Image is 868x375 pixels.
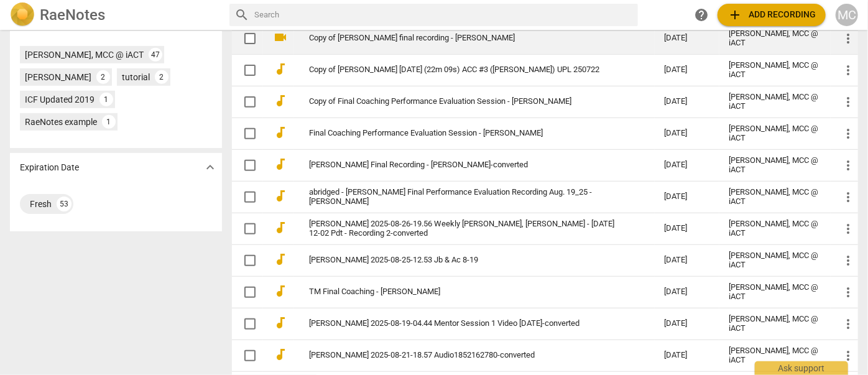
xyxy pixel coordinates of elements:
div: [PERSON_NAME], MCC @ iACT [729,346,821,365]
a: [PERSON_NAME] 2025-08-21-18.57 Audio1852162780-converted [309,351,620,360]
td: [DATE] [655,86,719,118]
div: Fresh [30,198,52,210]
a: Final Coaching Performance Evaluation Session - [PERSON_NAME] [309,129,620,138]
td: [DATE] [655,276,719,308]
button: Upload [718,4,826,26]
span: audiotrack [273,284,288,299]
span: search [234,7,249,22]
td: [DATE] [655,340,719,371]
a: TM Final Coaching - [PERSON_NAME] [309,287,620,297]
div: [PERSON_NAME], MCC @ iACT [729,251,821,270]
span: more_vert [841,158,856,173]
td: [DATE] [655,308,719,340]
a: Copy of Final Coaching Performance Evaluation Session - [PERSON_NAME] [309,97,620,106]
div: 53 [57,197,72,211]
span: more_vert [841,31,856,46]
div: [PERSON_NAME], MCC @ iACT [729,156,821,175]
span: more_vert [841,348,856,363]
a: Copy of [PERSON_NAME] [DATE] (22m 09s) ACC #3 ([PERSON_NAME]) UPL 250722 [309,65,620,75]
a: [PERSON_NAME] 2025-08-26-19.56 Weekly [PERSON_NAME], [PERSON_NAME] - [DATE] 12-02 Pdt - Recording... [309,220,620,238]
a: Help [690,4,713,26]
div: [PERSON_NAME], MCC @ iACT [729,29,821,48]
span: more_vert [841,253,856,268]
div: RaeNotes example [25,116,97,128]
a: LogoRaeNotes [10,2,219,27]
p: Expiration Date [20,161,79,174]
button: Show more [201,158,219,177]
td: [DATE] [655,54,719,86]
span: audiotrack [273,93,288,108]
input: Search [254,5,633,25]
span: help [694,7,709,22]
span: more_vert [841,63,856,78]
span: audiotrack [273,125,288,140]
div: tutorial [122,71,150,83]
td: [DATE] [655,149,719,181]
td: [DATE] [655,181,719,213]
span: audiotrack [273,188,288,203]
a: [PERSON_NAME] 2025-08-19-04.44 Mentor Session 1 Video [DATE]-converted [309,319,620,328]
a: [PERSON_NAME] 2025-08-25-12.53 Jb & Ac 8-19 [309,256,620,265]
span: videocam [273,30,288,45]
span: more_vert [841,317,856,331]
a: abridged - [PERSON_NAME] Final Performance Evaluation Recording Aug. 19_25 - [PERSON_NAME] [309,188,620,206]
div: Ask support [755,361,848,375]
td: [DATE] [655,118,719,149]
div: [PERSON_NAME], MCC @ iACT [729,124,821,143]
div: [PERSON_NAME], MCC @ iACT [729,188,821,206]
div: 1 [102,115,116,129]
td: [DATE] [655,244,719,276]
td: [DATE] [655,22,719,54]
div: [PERSON_NAME], MCC @ iACT [729,61,821,80]
span: audiotrack [273,252,288,267]
a: [PERSON_NAME] Final Recording - [PERSON_NAME]-converted [309,160,620,170]
div: [PERSON_NAME], MCC @ iACT [729,220,821,238]
h2: RaeNotes [40,6,105,24]
div: [PERSON_NAME], MCC @ iACT [729,315,821,333]
span: more_vert [841,285,856,300]
a: Copy of [PERSON_NAME] final recording - [PERSON_NAME] [309,34,620,43]
div: 2 [155,70,169,84]
span: audiotrack [273,315,288,330]
div: [PERSON_NAME] [25,71,91,83]
div: 47 [149,48,162,62]
span: more_vert [841,126,856,141]
span: Add recording [727,7,816,22]
span: audiotrack [273,62,288,76]
span: more_vert [841,221,856,236]
span: more_vert [841,190,856,205]
span: more_vert [841,95,856,109]
span: expand_more [203,160,218,175]
span: add [727,7,742,22]
div: 1 [99,93,113,106]
td: [DATE] [655,213,719,244]
span: audiotrack [273,347,288,362]
div: [PERSON_NAME], MCC @ iACT [729,93,821,111]
div: ICF Updated 2019 [25,93,95,106]
img: Logo [10,2,35,27]
div: [PERSON_NAME], MCC @ iACT [729,283,821,302]
span: audiotrack [273,220,288,235]
div: [PERSON_NAME], MCC @ iACT [25,49,144,61]
span: audiotrack [273,157,288,172]
div: 2 [96,70,110,84]
button: MC [836,4,858,26]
